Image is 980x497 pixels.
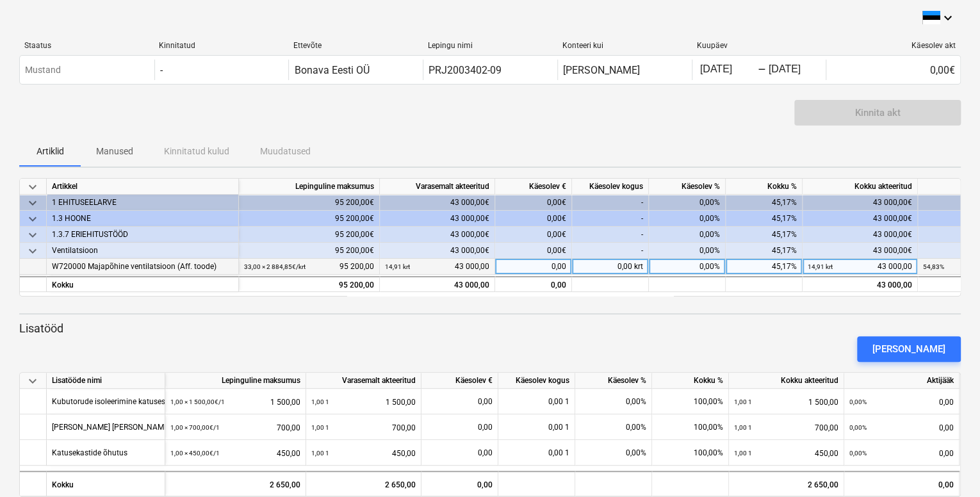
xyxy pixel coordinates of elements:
div: 0,00% [575,440,652,466]
div: Bonava Eesti OÜ [294,64,369,76]
small: 1,00 1 [734,398,752,405]
div: 95 200,00€ [239,195,380,211]
small: 1,00 1 [311,398,329,405]
div: 1 500,00 [170,389,300,415]
div: 43 000,00 [385,259,489,275]
span: keyboard_arrow_down [25,373,40,389]
div: 1.3 HOONE [52,211,233,227]
div: 43 000,00 [385,277,489,293]
small: 1,00 1 [734,450,752,457]
div: 0,00 1 [498,414,575,440]
div: Varasemalt akteeritud [306,373,421,389]
div: Varasemalt akteeritud [380,179,495,195]
div: 0,00 krt [572,259,649,275]
button: [PERSON_NAME] [857,336,961,362]
small: 1,00 1 [734,424,752,431]
div: 0,00 [849,440,954,466]
div: 0,00 [421,471,498,496]
div: 0,00 [427,440,493,466]
div: Kokku akteeritud [803,179,918,195]
div: PRJ2003402-09 [429,64,502,76]
div: Kubutorude isoleerimine katusesahtides [52,389,191,414]
small: 54,83% [923,263,944,270]
div: 95 200,00€ [239,211,380,227]
div: Lisatööde nimi [47,373,165,389]
div: 0,00€ [495,211,572,227]
div: 0,00 [849,414,954,441]
div: - [572,227,649,243]
div: - [160,64,163,76]
div: 700,00 [311,414,416,441]
div: 100,00% [652,440,729,466]
div: Katusekastide õhutus [52,440,127,465]
small: 33,00 × 2 884,85€ / krt [244,263,306,270]
div: 95 200,00€ [239,227,380,243]
div: 0,00€ [826,60,960,80]
div: 43 000,00€ [380,195,495,211]
div: 43 000,00€ [803,227,918,243]
div: 700,00 [734,414,838,441]
div: Konteeri kui [562,41,687,50]
div: 1 500,00 [311,389,416,415]
small: 0,00% [849,424,867,431]
small: 0,00% [849,398,867,405]
div: [PERSON_NAME] [872,341,945,357]
div: 43 000,00€ [803,211,918,227]
div: Kokku % [726,179,803,195]
small: 1,00 1 [311,424,329,431]
small: 1,00 1 [311,450,329,457]
div: 95 200,00€ [239,243,380,259]
span: keyboard_arrow_down [25,227,40,243]
div: 0,00% [649,243,726,259]
div: 45,17% [726,211,803,227]
span: keyboard_arrow_down [25,211,40,227]
div: Kokku [47,471,165,496]
div: 0,00 [427,389,493,414]
div: Lepinguline maksumus [165,373,306,389]
small: 1,00 × 450,00€ / 1 [170,450,220,457]
input: Algus [698,61,758,79]
div: 0,00 [849,389,954,415]
div: 100,00% [652,389,729,414]
small: 1,00 × 700,00€ / 1 [170,424,220,431]
i: keyboard_arrow_down [940,10,956,26]
div: Käesolev kogus [572,179,649,195]
div: 1.3.7 ERIEHITUSTÖÖD [52,227,233,243]
div: 45,17% [726,259,803,275]
div: 43 000,00€ [380,243,495,259]
div: 0,00% [649,211,726,227]
div: 1 EHITUSEELARVE [52,195,233,211]
div: 95 200,00 [244,277,374,293]
div: 450,00 [311,440,416,466]
div: Käesolev € [495,179,572,195]
div: Käesolev € [421,373,498,389]
div: Kuupäev [697,41,821,50]
small: 14,91 krt [808,263,833,270]
div: 45,17% [726,243,803,259]
span: keyboard_arrow_down [25,195,40,211]
div: 0,00 [495,259,572,275]
div: [PERSON_NAME] [563,64,640,76]
div: Kokku [47,276,239,292]
div: 1 500,00 [734,389,838,415]
div: Lisa IRIS klapid koridorides [52,414,234,439]
div: - [572,195,649,211]
div: 0,00% [575,389,652,414]
div: 2 650,00 [165,471,306,496]
span: keyboard_arrow_down [25,179,40,195]
div: 0,00 [844,471,960,496]
div: 0,00% [649,227,726,243]
small: 14,91 krt [385,263,410,270]
div: Kinnitatud [159,41,283,50]
div: Ettevõte [293,41,418,50]
div: Kokku akteeritud [729,373,844,389]
p: Lisatööd [19,321,961,336]
input: Lõpp [766,61,826,79]
div: - [572,211,649,227]
div: 100,00% [652,414,729,440]
div: 2 650,00 [729,471,844,496]
div: W720000 Majapõhine ventilatsioon (Aff. toode) [52,259,233,275]
div: 450,00 [170,440,300,466]
div: Staatus [24,41,149,50]
div: 0,00€ [495,243,572,259]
